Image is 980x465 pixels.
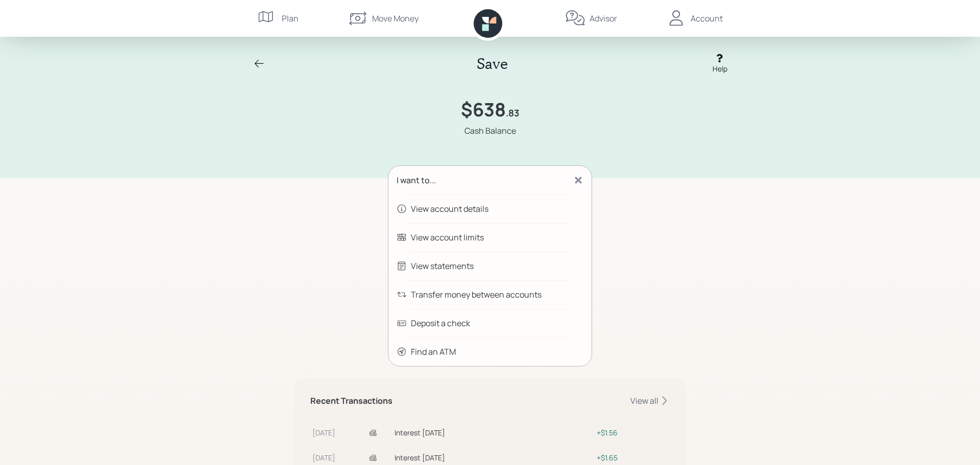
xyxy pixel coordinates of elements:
[397,174,436,186] div: I want to...
[310,396,393,406] h5: Recent Transactions
[411,317,470,329] div: Deposit a check
[411,203,488,215] div: View account details
[411,231,484,243] div: View account limits
[395,452,593,463] div: Interest [DATE]
[597,452,668,463] div: $1.65
[282,12,299,25] div: Plan
[691,12,723,25] div: Account
[464,125,516,137] div: Cash Balance
[372,12,419,25] div: Move Money
[312,452,365,463] div: [DATE]
[506,108,519,119] h4: .83
[713,63,727,74] div: Help
[477,55,508,72] h2: Save
[590,12,617,25] div: Advisor
[411,346,456,358] div: Find an ATM
[411,288,542,301] div: Transfer money between accounts
[411,260,474,272] div: View statements
[395,427,593,438] div: Interest [DATE]
[630,395,670,406] div: View all
[461,99,506,120] h1: $638
[597,427,668,438] div: $1.56
[312,427,365,438] div: [DATE]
